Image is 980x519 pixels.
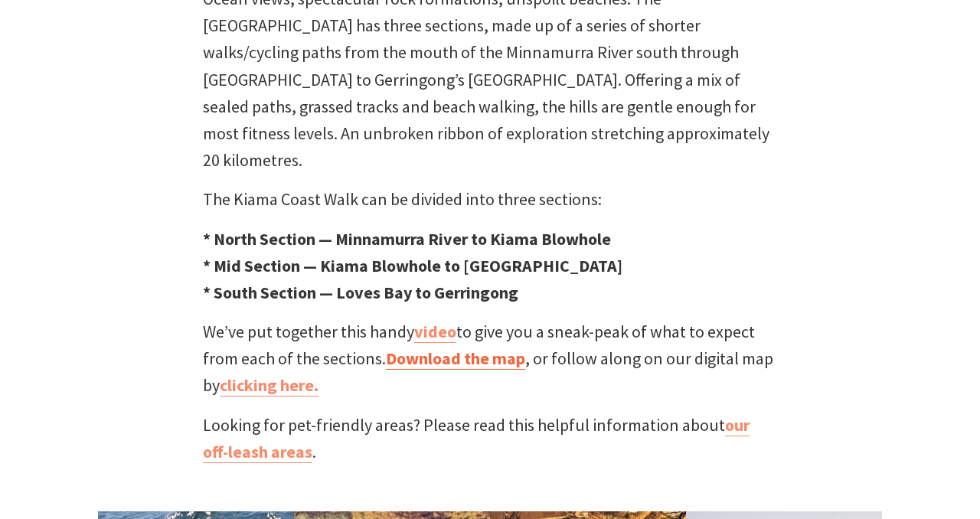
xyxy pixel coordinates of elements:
[203,414,750,463] a: our off-leash areas
[414,321,456,343] a: video
[203,282,518,303] strong: * South Section — Loves Bay to Gerringong
[220,374,318,397] a: clicking here.
[203,186,777,213] p: The Kiama Coast Walk can be divided into three sections:
[203,412,777,465] p: Looking for pet-friendly areas? Please read this helpful information about .
[203,255,622,276] strong: * Mid Section — Kiama Blowhole to [GEOGRAPHIC_DATA]
[386,348,525,370] a: Download the map
[203,228,611,250] strong: * North Section — Minnamurra River to Kiama Blowhole
[203,318,777,400] p: We’ve put together this handy to give you a sneak-peak of what to expect from each of the section...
